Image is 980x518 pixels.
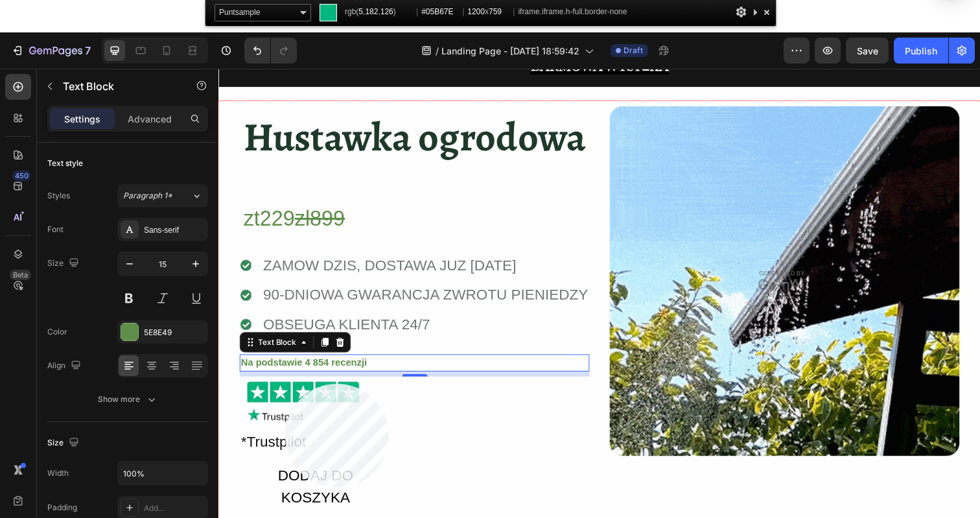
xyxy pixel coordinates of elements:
button: Paragraph 1* [117,184,208,207]
div: Color [47,326,67,338]
span: | [462,7,464,16]
img: Alt image [399,38,756,395]
div: Padding [47,502,77,513]
span: / [436,44,439,58]
h2: Rich Text Editor. Editing area: main [24,38,376,102]
span: 5 [358,7,363,16]
div: Opties [734,4,747,20]
div: Text style [47,158,83,169]
span: #05B67E [421,4,459,20]
div: Undo/Redo [244,38,297,64]
div: Beta [10,270,31,280]
h2: Rich Text Editor. Editing area: main [24,135,376,171]
p: 7 [85,43,91,58]
div: 5E8E49 [144,327,205,338]
div: Publish [905,44,937,58]
div: Size [47,434,82,452]
div: Styles [47,190,70,202]
div: Align [47,357,84,375]
span: Save [857,45,878,56]
button: Show more [47,388,208,411]
s: zl899 [78,141,129,165]
div: Add... [144,502,205,514]
div: Show more [98,393,158,406]
div: DODAJ DO KOSZYKA [37,405,161,449]
div: Text Block [38,274,82,285]
span: | [416,7,418,16]
div: ZAMOW DZIS, DOSTAWA JUZ [DATE] [44,189,305,214]
div: Width [47,467,69,479]
span: Draft [624,45,643,56]
p: ⁠⁠⁠⁠⁠⁠⁠ [25,40,375,101]
div: Sluiten en kiezen stoppen [760,4,773,20]
span: Paragraph 1* [123,190,172,202]
div: Rich Text Editor. Editing area: main [21,292,379,309]
span: 126 [380,7,393,16]
span: rgb( , , ) [345,4,413,20]
div: Size [47,255,82,272]
button: Publish [894,38,948,64]
div: Sans-serif [144,224,205,236]
strong: Hustawka ogrodowa [25,42,375,98]
div: 90-DNIOWA GWARANCJA ZWROTU PIENIEDZY [44,218,379,244]
button: Save [846,38,889,64]
p: Advanced [128,112,172,126]
span: iframe [518,4,627,20]
span: 759 [489,7,502,16]
span: .iframe.h-full.border-none [540,7,627,16]
div: 450 [12,171,31,181]
button: 7 [5,38,97,64]
div: Dit paneel inklappen [750,4,760,20]
strong: Na podstawie 4 854 recenzji [23,294,151,305]
img: gempages_580820274652381704-a021a2e7-55db-44e1-b2b4-56d2ead26cf1.png [21,314,151,364]
p: Text Block [63,78,173,94]
span: Landing Page - [DATE] 18:59:42 [441,44,579,58]
div: Font [47,224,64,235]
span: | [513,7,515,16]
p: zt229 [25,137,375,169]
div: *Trustpilot [21,369,379,394]
p: Settings [64,112,100,126]
span: x [467,4,509,20]
span: 182 [365,7,378,16]
div: OBSEUGA KLIENTA 24/7 [44,249,217,274]
input: Auto [118,462,207,485]
button: DODAJ DO KOSZYKA [21,399,176,454]
span: 1200 [467,7,485,16]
